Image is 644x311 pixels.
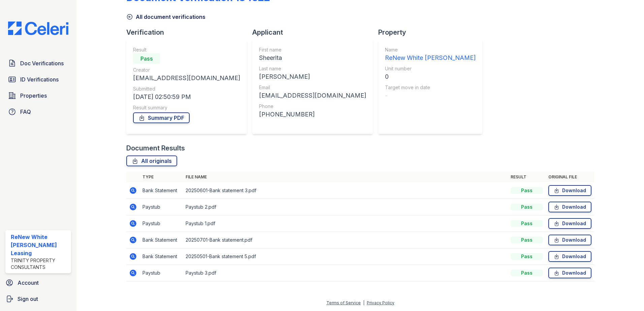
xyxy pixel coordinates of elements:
[126,13,205,21] a: All document verifications
[140,248,183,265] td: Bank Statement
[3,292,74,306] a: Sign out
[259,72,366,81] div: [PERSON_NAME]
[3,276,74,289] a: Account
[511,220,543,227] div: Pass
[133,85,240,92] div: Submitted
[183,182,508,199] td: 20250601-Bank statement 3.pdf
[548,251,591,262] a: Download
[385,91,476,100] div: -
[259,91,366,100] div: [EMAIL_ADDRESS][DOMAIN_NAME]
[511,237,543,243] div: Pass
[20,59,64,67] span: Doc Verifications
[183,232,508,248] td: 20250701-Bank statement.pdf
[20,108,31,116] span: FAQ
[18,279,39,287] span: Account
[133,67,240,73] div: Creator
[385,46,476,53] div: Name
[385,46,476,63] a: Name ReNew White [PERSON_NAME]
[511,253,543,260] div: Pass
[5,57,71,70] a: Doc Verifications
[548,202,591,212] a: Download
[511,204,543,210] div: Pass
[126,28,252,37] div: Verification
[183,172,508,182] th: File name
[126,155,177,166] a: All originals
[133,112,190,123] a: Summary PDF
[326,300,361,305] a: Terms of Service
[133,92,240,102] div: [DATE] 02:50:59 PM
[259,103,366,110] div: Phone
[140,265,183,281] td: Paystub
[140,232,183,248] td: Bank Statement
[259,53,366,63] div: Sheerita
[183,215,508,232] td: Paystub 1.pdf
[259,84,366,91] div: Email
[183,199,508,215] td: Paystub 2.pdf
[133,46,240,53] div: Result
[548,218,591,229] a: Download
[183,265,508,281] td: Paystub 3.pdf
[546,172,594,182] th: Original file
[18,295,38,303] span: Sign out
[20,75,59,83] span: ID Verifications
[140,199,183,215] td: Paystub
[508,172,546,182] th: Result
[5,89,71,102] a: Properties
[367,300,394,305] a: Privacy Policy
[259,110,366,119] div: [PHONE_NUMBER]
[133,104,240,111] div: Result summary
[3,22,74,35] img: CE_Logo_Blue-a8612792a0a2168367f1c8372b55b34899dd931a85d93a1a3d3e32e68fde9ad4.png
[363,300,364,305] div: |
[126,143,185,153] div: Document Results
[252,28,378,37] div: Applicant
[385,65,476,72] div: Unit number
[385,53,476,63] div: ReNew White [PERSON_NAME]
[183,248,508,265] td: 20250501-Bank statement 5.pdf
[548,235,591,245] a: Download
[140,182,183,199] td: Bank Statement
[133,53,160,64] div: Pass
[11,257,68,271] div: Trinity Property Consultants
[5,73,71,86] a: ID Verifications
[259,46,366,53] div: First name
[548,268,591,278] a: Download
[511,187,543,194] div: Pass
[5,105,71,118] a: FAQ
[385,72,476,81] div: 0
[140,215,183,232] td: Paystub
[140,172,183,182] th: Type
[385,84,476,91] div: Target move in date
[11,233,68,257] div: ReNew White [PERSON_NAME] Leasing
[548,185,591,196] a: Download
[133,73,240,83] div: [EMAIL_ADDRESS][DOMAIN_NAME]
[378,28,488,37] div: Property
[20,92,47,100] span: Properties
[259,65,366,72] div: Last name
[511,270,543,276] div: Pass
